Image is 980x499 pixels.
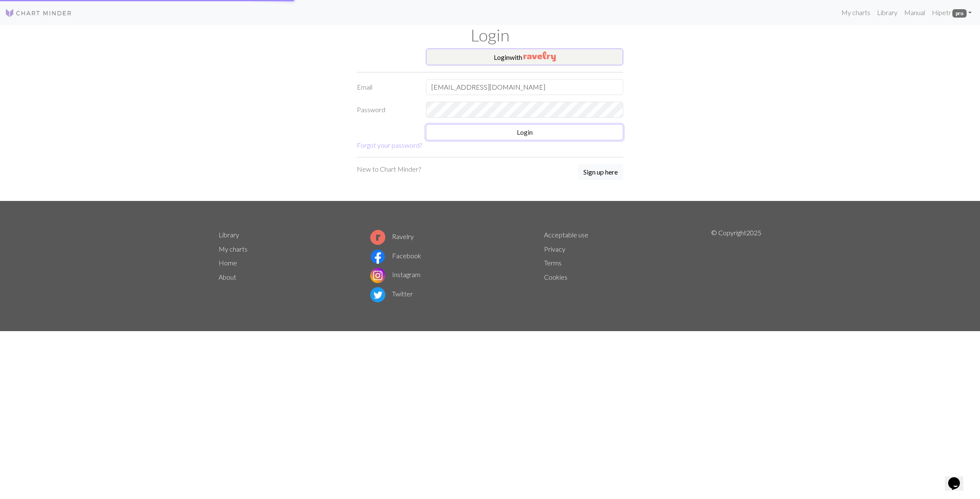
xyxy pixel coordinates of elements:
iframe: chat widget [945,466,972,491]
img: Facebook logo [370,249,385,264]
a: Ravelry [370,232,414,240]
a: Privacy [544,245,565,253]
a: Library [219,231,239,239]
label: Password [352,102,421,118]
a: Facebook [370,252,421,260]
button: Login [426,124,623,140]
button: Sign up here [578,164,623,180]
button: Loginwith [426,49,623,65]
label: Email [352,79,421,95]
a: Cookies [544,273,567,281]
img: Logo [5,8,72,18]
img: Instagram logo [370,268,385,283]
p: New to Chart Minder? [357,164,421,174]
a: Twitter [370,290,413,298]
h1: Login [214,25,766,45]
a: About [219,273,236,281]
a: Forgot your password? [357,141,422,149]
img: Ravelry [524,51,556,62]
a: Library [874,4,901,21]
a: Sign up here [578,164,623,181]
a: Manual [901,4,928,21]
a: Instagram [370,270,420,278]
a: Terms [544,259,562,267]
p: © Copyright 2025 [711,228,761,304]
img: Ravelry logo [370,230,385,245]
a: My charts [219,245,248,253]
img: Twitter logo [370,287,385,302]
a: Acceptable use [544,231,588,239]
a: Home [219,259,237,267]
a: Hipetr pro [928,4,975,21]
a: My charts [838,4,874,21]
span: pro [952,9,967,18]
